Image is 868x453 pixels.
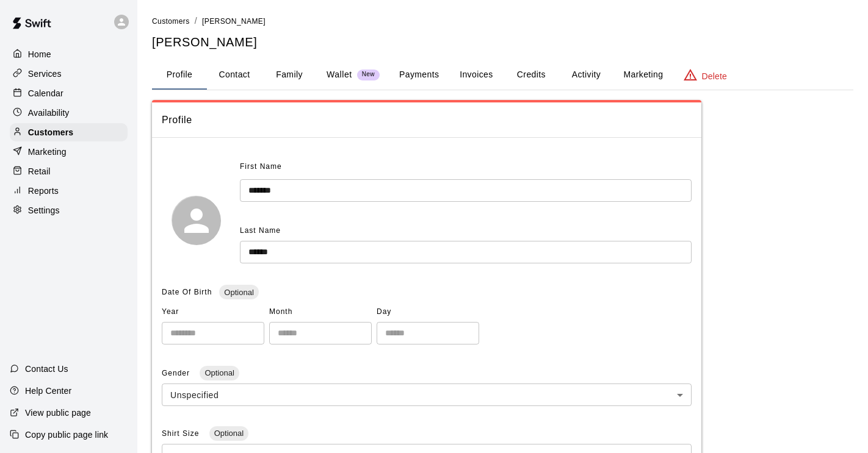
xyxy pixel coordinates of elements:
[162,369,192,377] span: Gender
[202,17,266,26] span: [PERSON_NAME]
[504,60,559,90] button: Credits
[152,15,853,28] nav: breadcrumb
[162,383,692,406] div: Unspecified
[152,34,853,51] h5: [PERSON_NAME]
[200,368,239,377] span: Optional
[25,385,71,397] p: Help Center
[28,68,62,80] p: Services
[240,157,282,177] span: First Name
[152,17,190,26] span: Customers
[269,302,372,322] span: Month
[10,84,128,102] a: Calendar
[28,185,59,197] p: Reports
[219,288,258,297] span: Optional
[152,16,190,26] a: Customers
[357,71,380,79] span: New
[377,302,479,322] span: Day
[702,70,727,82] p: Delete
[25,363,68,375] p: Contact Us
[28,165,51,177] p: Retail
[209,429,248,438] span: Optional
[10,104,128,122] a: Availability
[28,87,63,99] p: Calendar
[25,429,108,441] p: Copy public page link
[10,143,128,161] a: Marketing
[162,429,202,438] span: Shirt Size
[449,60,504,90] button: Invoices
[28,107,70,119] p: Availability
[10,65,128,83] a: Services
[262,60,317,90] button: Family
[162,302,264,322] span: Year
[389,60,449,90] button: Payments
[195,15,197,27] li: /
[28,146,67,158] p: Marketing
[10,123,128,141] a: Customers
[152,60,853,90] div: basic tabs example
[327,68,352,81] p: Wallet
[10,182,128,200] a: Reports
[162,288,212,296] span: Date Of Birth
[10,201,128,219] a: Settings
[10,45,128,63] a: Home
[162,112,692,128] span: Profile
[207,60,262,90] button: Contact
[28,48,51,60] p: Home
[25,407,91,419] p: View public page
[28,126,73,138] p: Customers
[152,60,207,90] button: Profile
[613,60,673,90] button: Marketing
[240,226,281,235] span: Last Name
[10,162,128,180] a: Retail
[559,60,613,90] button: Activity
[28,204,60,216] p: Settings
